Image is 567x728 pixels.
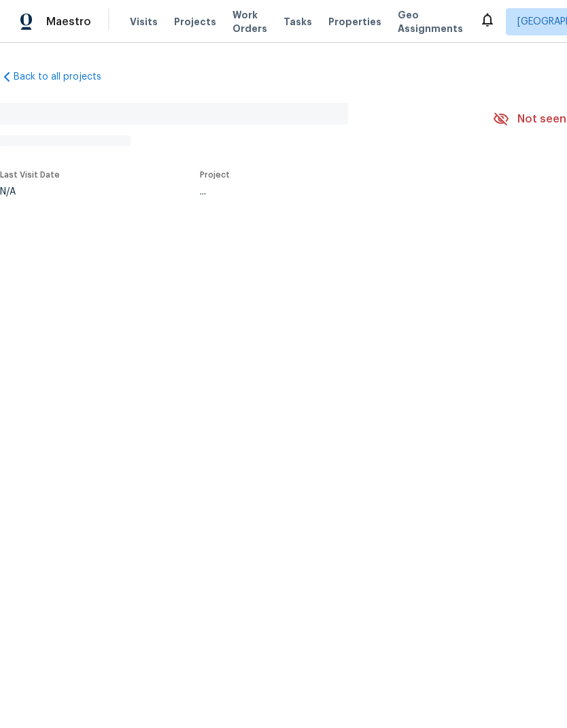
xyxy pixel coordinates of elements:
[46,15,91,29] span: Maestro
[200,171,230,179] span: Project
[283,17,312,27] span: Tasks
[174,15,216,29] span: Projects
[233,8,267,35] span: Work Orders
[200,187,461,197] div: ...
[130,15,158,29] span: Visits
[398,8,463,35] span: Geo Assignments
[328,15,381,29] span: Properties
